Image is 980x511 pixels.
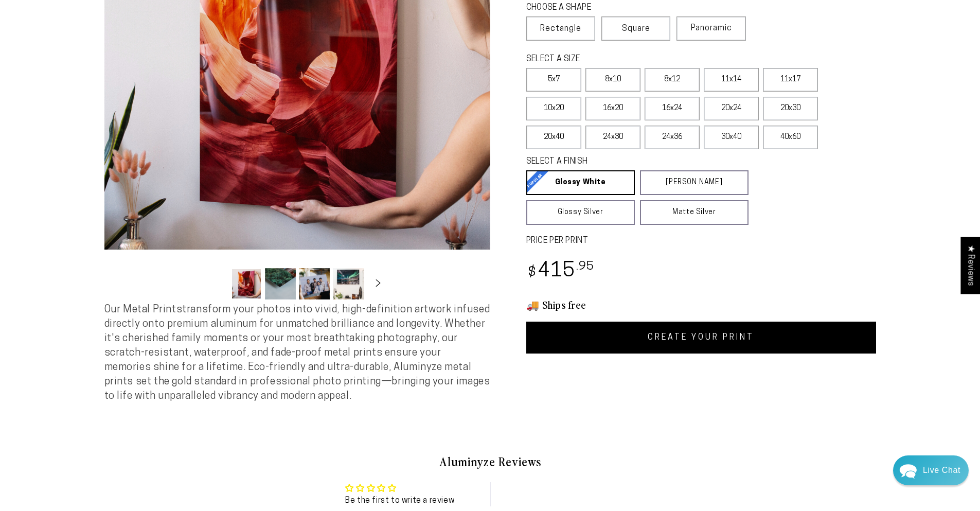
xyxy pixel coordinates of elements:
label: 5x7 [526,68,581,92]
label: PRICE PER PRINT [526,235,876,247]
label: 30x40 [704,126,759,149]
button: Load image 1 in gallery view [231,268,262,299]
div: Chat widget toggle [893,455,969,485]
label: 8x10 [585,68,640,92]
button: Load image 2 in gallery view [265,268,296,299]
sup: .95 [576,261,595,273]
label: 8x12 [645,68,700,92]
legend: SELECT A FINISH [526,156,724,168]
label: 10x20 [526,97,581,120]
a: Glossy Silver [526,200,635,225]
a: Matte Silver [640,200,749,225]
span: Panoramic [691,24,732,32]
button: Slide left [205,272,228,295]
a: [PERSON_NAME] [640,170,749,195]
bdi: 415 [526,261,595,281]
span: $ [528,266,537,280]
label: 20x24 [704,97,759,120]
button: Slide right [367,272,389,295]
a: Glossy White [526,170,635,195]
label: 24x30 [585,126,640,149]
label: 20x30 [763,97,818,120]
div: Contact Us Directly [923,455,960,485]
div: Be the first to write a review [345,495,454,506]
label: 20x40 [526,126,581,149]
button: Load image 4 in gallery view [333,268,364,299]
div: Average rating is 0.00 stars [345,482,454,495]
legend: SELECT A SIZE [526,54,732,65]
span: Rectangle [540,23,581,35]
label: 16x24 [645,97,700,120]
legend: CHOOSE A SHAPE [526,2,660,14]
div: Click to open Judge.me floating reviews tab [960,237,980,294]
label: 40x60 [763,126,818,149]
label: 24x36 [645,126,700,149]
label: 11x17 [763,68,818,92]
label: 11x14 [704,68,759,92]
span: Our Metal Prints transform your photos into vivid, high-definition artwork infused directly onto ... [104,305,490,401]
button: Load image 3 in gallery view [299,268,330,299]
label: 16x20 [585,97,640,120]
span: Square [622,23,650,35]
h3: 🚚 Ships free [526,298,876,311]
h2: Aluminyze Reviews [190,453,791,470]
a: CREATE YOUR PRINT [526,322,876,354]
